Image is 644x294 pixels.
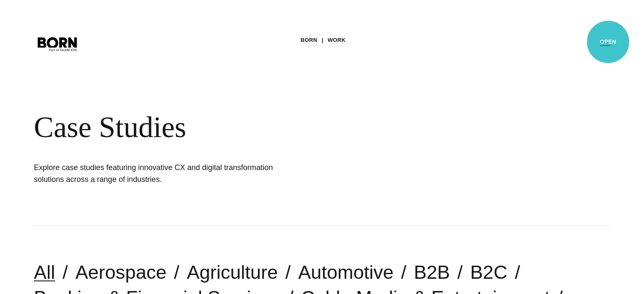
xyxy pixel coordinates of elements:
[328,34,346,47] a: Work
[34,162,288,185] h1: Explore case studies featuring innovative CX and digital transformation solutions across a range ...
[470,261,507,283] a: B2C
[75,261,166,283] a: Aerospace
[298,261,393,283] a: Automotive
[34,110,517,145] div: Case Studies
[187,261,278,283] a: Agriculture
[414,261,450,283] a: B2B
[301,34,318,47] a: BORN
[595,35,615,52] button: Open
[34,261,55,283] a: All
